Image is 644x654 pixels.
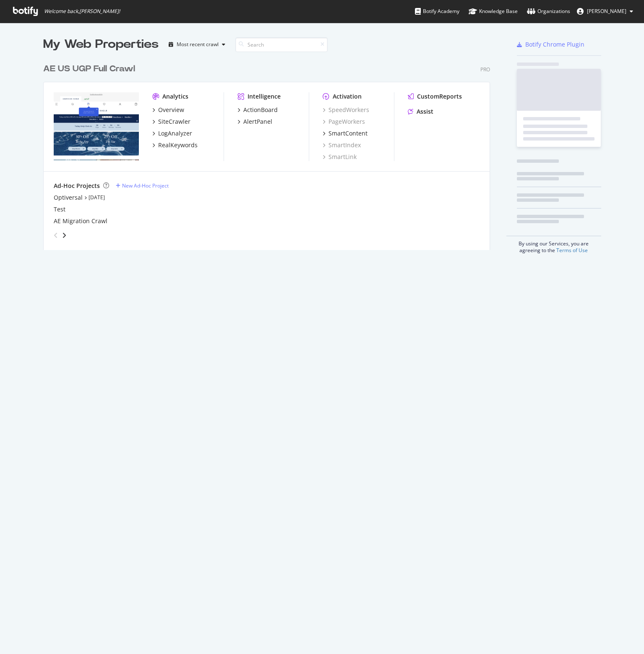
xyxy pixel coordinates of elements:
[54,182,100,190] div: Ad-Hoc Projects
[54,193,83,202] a: Optiversal
[54,217,107,225] a: AE Migration Crawl
[177,42,219,47] div: Most recent crawl
[417,107,433,116] div: Assist
[408,107,433,116] a: Assist
[61,231,67,240] div: angle-right
[587,8,626,15] span: Eric Hammond
[506,236,601,254] div: By using our Services, you are agreeing to the
[54,92,139,160] img: www.ae.com
[122,182,169,189] div: New Ad-Hoc Project
[44,8,120,15] span: Welcome back, [PERSON_NAME] !
[323,129,368,138] a: SmartContent
[162,92,188,101] div: Analytics
[333,92,362,101] div: Activation
[243,106,278,114] div: ActionBoard
[152,117,190,126] a: SiteCrawler
[556,247,588,254] a: Terms of Use
[158,117,190,126] div: SiteCrawler
[152,129,192,138] a: LogAnalyzer
[43,36,159,53] div: My Web Properties
[243,117,272,126] div: AlertPanel
[237,117,272,126] a: AlertPanel
[158,141,198,149] div: RealKeywords
[527,7,570,16] div: Organizations
[237,106,278,114] a: ActionBoard
[54,205,65,214] a: Test
[43,53,497,250] div: grid
[417,92,462,101] div: CustomReports
[116,182,169,189] a: New Ad-Hoc Project
[408,92,462,101] a: CustomReports
[152,141,198,149] a: RealKeywords
[517,40,584,49] a: Botify Chrome Plugin
[570,5,640,18] button: [PERSON_NAME]
[323,141,361,149] a: SmartIndex
[469,7,518,16] div: Knowledge Base
[152,106,184,114] a: Overview
[235,37,328,52] input: Search
[43,63,138,75] a: AE US UGP Full Crawl
[323,106,369,114] a: SpeedWorkers
[248,92,281,101] div: Intelligence
[165,38,229,51] button: Most recent crawl
[50,229,61,242] div: angle-left
[158,106,184,114] div: Overview
[89,194,105,201] a: [DATE]
[480,66,490,73] div: Pro
[329,129,368,138] div: SmartContent
[525,40,584,49] div: Botify Chrome Plugin
[158,129,192,138] div: LogAnalyzer
[415,7,459,16] div: Botify Academy
[323,153,357,161] a: SmartLink
[43,63,135,75] div: AE US UGP Full Crawl
[323,117,365,126] a: PageWorkers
